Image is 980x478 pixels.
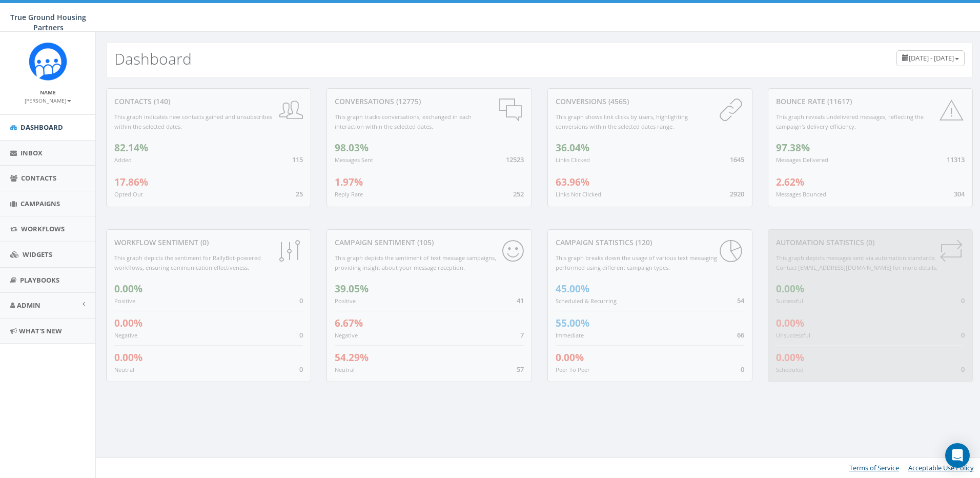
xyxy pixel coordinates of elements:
[299,365,303,374] span: 0
[776,141,810,154] span: 97.38%
[556,113,688,130] small: This graph shows link clicks by users, highlighting conversions within the selected dates range.
[335,156,373,164] small: Messages Sent
[776,113,924,130] small: This graph reveals undelivered messages, reflecting the campaign's delivery efficiency.
[776,297,803,305] small: Successful
[556,297,617,305] small: Scheduled & Recurring
[864,237,874,247] span: (0)
[114,156,132,164] small: Added
[909,53,954,63] span: [DATE] - [DATE]
[556,237,744,248] div: Campaign Statistics
[947,155,965,164] span: 11313
[21,173,56,183] span: Contacts
[335,316,363,330] span: 6.67%
[908,463,974,472] a: Acceptable Use Policy
[335,351,369,364] span: 54.29%
[114,50,192,67] h2: Dashboard
[21,199,60,208] span: Campaigns
[606,96,629,106] span: (4565)
[776,190,826,198] small: Messages Bounced
[961,330,965,340] span: 0
[335,113,472,130] small: This graph tracks conversations, exchanged in each interaction within the selected dates.
[517,296,524,305] span: 41
[335,237,523,248] div: Campaign Sentiment
[29,42,67,81] img: Rally_Corp_Logo_1.png
[776,254,937,271] small: This graph depicts messages sent via automation standards. Contact [EMAIL_ADDRESS][DOMAIN_NAME] f...
[415,237,434,247] span: (105)
[556,316,589,330] span: 55.00%
[849,463,899,472] a: Terms of Service
[776,351,804,364] span: 0.00%
[21,148,43,157] span: Inbox
[114,190,143,198] small: Opted Out
[556,331,584,339] small: Immediate
[556,96,744,107] div: conversions
[634,237,652,247] span: (120)
[776,175,804,189] span: 2.62%
[152,96,170,106] span: (140)
[556,351,584,364] span: 0.00%
[776,282,804,295] span: 0.00%
[776,366,804,373] small: Scheduled
[335,282,369,295] span: 39.05%
[556,254,717,271] small: This graph breaks down the usage of various text messaging performed using different campaign types.
[21,123,63,132] span: Dashboard
[19,326,62,335] span: What's New
[21,224,65,233] span: Workflows
[17,301,40,310] span: Admin
[730,189,744,198] span: 2920
[506,155,524,164] span: 12523
[198,237,209,247] span: (0)
[114,297,135,305] small: Positive
[776,316,804,330] span: 0.00%
[20,275,59,285] span: Playbooks
[556,190,601,198] small: Links Not Clicked
[335,254,496,271] small: This graph depicts the sentiment of text message campaigns, providing insight about your message ...
[961,365,965,374] span: 0
[114,254,261,271] small: This graph depicts the sentiment for RallyBot-powered workflows, ensuring communication effective...
[335,190,363,198] small: Reply Rate
[114,316,142,330] span: 0.00%
[25,95,71,105] a: [PERSON_NAME]
[114,175,148,189] span: 17.86%
[556,366,590,373] small: Peer To Peer
[776,237,965,248] div: Automation Statistics
[741,365,744,374] span: 0
[335,331,358,339] small: Negative
[114,237,303,248] div: Workflow Sentiment
[114,366,134,373] small: Neutral
[776,96,965,107] div: Bounce Rate
[23,250,52,259] span: Widgets
[556,141,589,154] span: 36.04%
[954,189,965,198] span: 304
[40,89,56,96] small: Name
[556,175,589,189] span: 63.96%
[335,175,363,189] span: 1.97%
[25,97,71,104] small: [PERSON_NAME]
[737,296,744,305] span: 54
[513,189,524,198] span: 252
[114,331,137,339] small: Negative
[945,443,970,468] div: Open Intercom Messenger
[114,282,142,295] span: 0.00%
[335,297,356,305] small: Positive
[394,96,421,106] span: (12775)
[556,156,590,164] small: Links Clicked
[299,330,303,340] span: 0
[520,330,524,340] span: 7
[114,113,272,130] small: This graph indicates new contacts gained and unsubscribes within the selected dates.
[335,141,369,154] span: 98.03%
[517,365,524,374] span: 57
[296,189,303,198] span: 25
[776,331,810,339] small: Unsuccessful
[825,96,852,106] span: (11617)
[737,330,744,340] span: 66
[114,96,303,107] div: contacts
[114,141,148,154] span: 82.14%
[556,282,589,295] span: 45.00%
[335,366,355,373] small: Neutral
[114,351,142,364] span: 0.00%
[335,96,523,107] div: conversations
[299,296,303,305] span: 0
[776,156,828,164] small: Messages Delivered
[961,296,965,305] span: 0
